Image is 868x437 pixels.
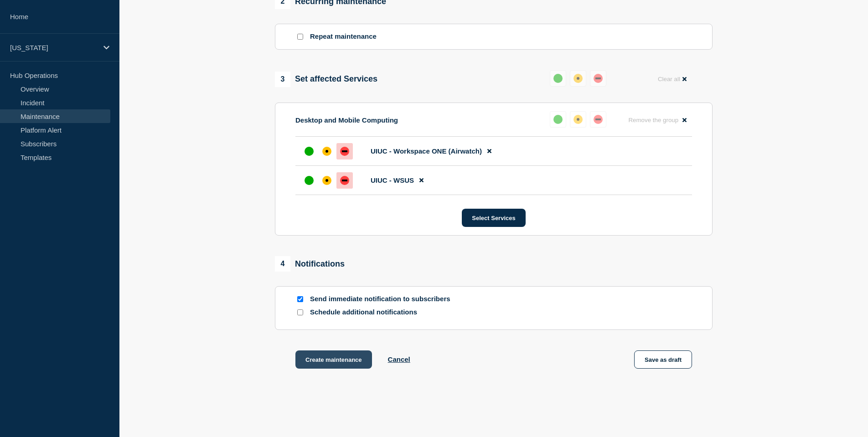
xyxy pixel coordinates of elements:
[594,74,603,83] div: down
[340,176,349,185] div: down
[553,115,563,124] div: up
[275,256,345,272] div: Notifications
[297,309,303,315] input: Schedule additional notifications
[10,44,98,51] p: [US_STATE]
[275,256,290,272] span: 4
[310,295,456,303] p: Send immediate notification to subscribers
[310,308,456,317] p: Schedule additional notifications
[590,70,606,87] button: down
[623,111,692,129] button: Remove the group
[550,111,566,128] button: up
[462,209,525,227] button: Select Services
[275,72,290,87] span: 3
[322,147,331,156] div: affected
[322,176,331,185] div: affected
[297,34,303,40] input: Repeat maintenance
[371,176,414,184] span: UIUC - WSUS
[388,355,410,363] button: Cancel
[570,111,586,128] button: affected
[590,111,606,128] button: down
[652,70,692,88] button: Clear all
[594,115,603,124] div: down
[295,116,398,124] p: Desktop and Mobile Computing
[570,70,586,87] button: affected
[340,147,349,156] div: down
[371,147,482,155] span: UIUC - Workspace ONE (Airwatch)
[573,115,583,124] div: affected
[573,74,583,83] div: affected
[310,32,377,41] p: Repeat maintenance
[305,147,314,156] div: up
[634,350,692,369] button: Save as draft
[295,350,372,369] button: Create maintenance
[275,72,377,87] div: Set affected Services
[297,296,303,302] input: Send immediate notification to subscribers
[305,176,314,185] div: up
[553,74,563,83] div: up
[628,117,678,123] span: Remove the group
[550,70,566,87] button: up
